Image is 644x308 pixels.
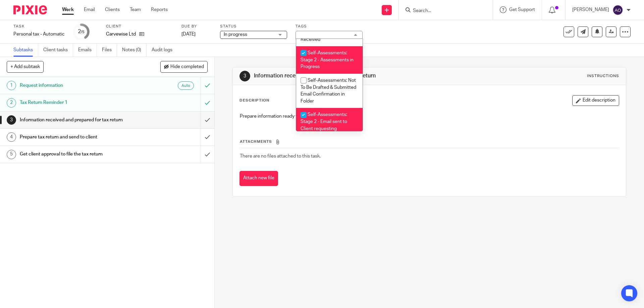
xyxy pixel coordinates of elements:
[240,113,619,120] p: Prepare information ready for processing the tax return.
[170,64,204,70] span: Hide completed
[301,23,347,42] span: Self-Assessments: Stage 1 - Information Received
[122,44,147,57] a: Notes (0)
[181,24,212,29] label: Due by
[13,31,65,38] div: Personal tax - Automatic
[78,28,85,36] div: 2
[20,98,136,108] h1: Tax Return Reminder 1
[612,5,623,15] img: svg%3E
[43,44,73,57] a: Client tasks
[412,8,473,14] input: Search
[105,6,120,13] a: Clients
[13,44,38,57] a: Subtasks
[178,81,194,90] div: Auto
[7,98,16,108] div: 2
[301,51,354,69] span: Self-Assessments: Stage 2 - Assessments in Progress
[301,78,356,104] span: Self-Assessments: Not To Be Drafted & Submitted Email Confirmation in Folder
[296,24,363,29] label: Tags
[572,95,619,106] button: Edit description
[240,140,272,143] span: Attachments
[62,6,74,13] a: Work
[84,6,95,13] a: Email
[239,171,278,186] button: Attach new file
[301,112,347,138] span: Self-Assessments: Stage 2 - Email sent to Client requesting Information
[130,6,141,13] a: Team
[106,24,173,29] label: Client
[7,81,16,90] div: 1
[572,6,609,13] p: [PERSON_NAME]
[20,115,136,125] h1: Information received and prepared for tax return
[151,6,168,13] a: Reports
[78,44,97,57] a: Emails
[254,72,444,79] h1: Information received and prepared for tax return
[7,150,16,159] div: 5
[220,24,287,29] label: Status
[239,71,250,81] div: 3
[160,61,208,72] button: Hide completed
[7,115,16,125] div: 3
[239,98,269,103] p: Description
[13,24,65,29] label: Task
[7,61,44,72] button: + Add subtask
[20,80,136,90] h1: Request information
[240,154,321,159] span: There are no files attached to this task.
[224,32,247,37] span: In progress
[181,32,196,37] span: [DATE]
[20,132,136,142] h1: Prepare tax return and send to client
[106,31,136,38] p: Carvewise Ltd
[102,44,117,57] a: Files
[13,5,47,14] img: Pixie
[81,30,85,34] small: /5
[7,132,16,142] div: 4
[587,73,619,79] div: Instructions
[20,149,136,159] h1: Get client approval to file the tax return
[509,7,535,12] span: Get Support
[152,44,177,57] a: Audit logs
